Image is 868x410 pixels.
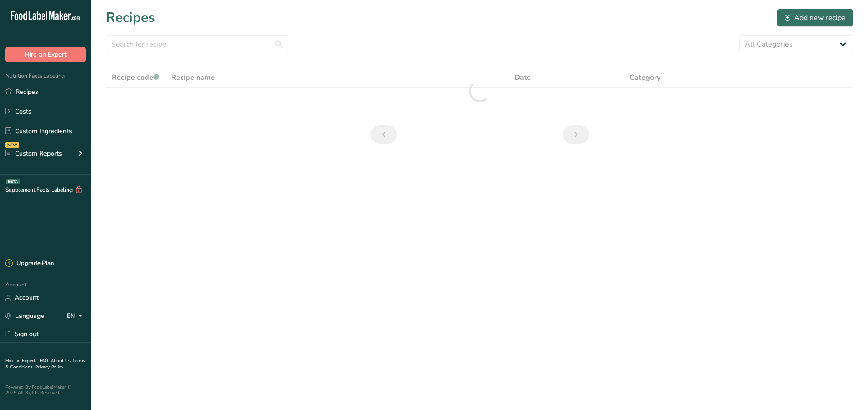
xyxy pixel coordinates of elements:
[51,358,73,364] a: About Us .
[785,12,846,23] div: Add new recipe
[67,311,86,322] div: EN
[5,358,85,370] a: Terms & Conditions .
[370,125,397,144] a: Previous page
[5,384,86,395] div: Powered By FoodLabelMaker © 2025 All Rights Reserved
[5,142,19,148] div: NEW
[777,9,853,27] button: Add new recipe
[5,149,62,158] div: Custom Reports
[40,358,51,364] a: FAQ .
[563,125,589,144] a: Next page
[5,308,44,324] a: Language
[5,358,38,364] a: Hire an Expert .
[6,179,20,184] div: BETA
[5,47,86,62] button: Hire an Expert
[106,35,288,53] input: Search for recipe
[5,259,54,268] div: Upgrade Plan
[106,7,155,28] h1: Recipes
[35,364,63,370] a: Privacy Policy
